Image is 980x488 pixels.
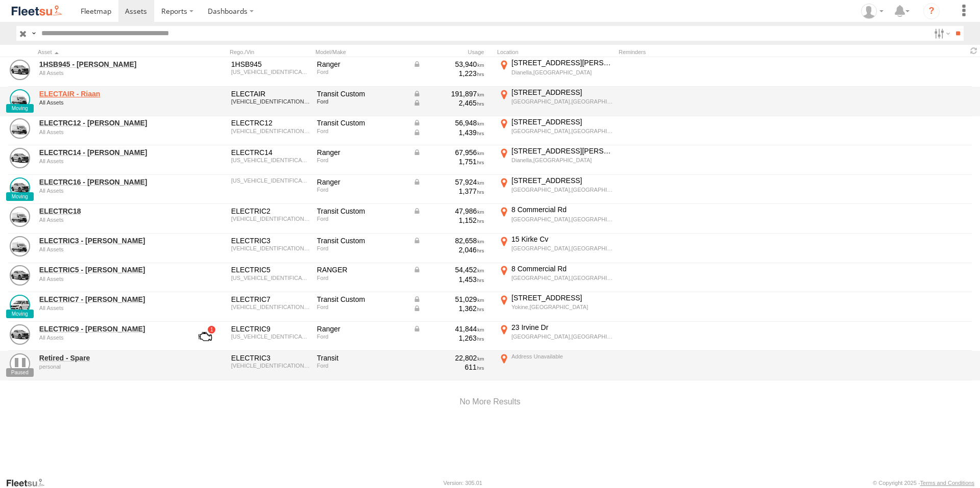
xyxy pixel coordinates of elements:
div: Click to Sort [38,48,181,56]
span: Refresh [968,46,980,56]
a: View Asset Details [10,118,30,139]
i: ? [923,3,940,19]
div: Data from Vehicle CANbus [413,128,484,137]
a: View Asset Details [10,177,30,198]
div: Ranger [317,148,406,157]
div: MNAUMAF50HW805362 [231,69,310,75]
div: Data from Vehicle CANbus [413,98,484,108]
div: 22,802 [413,353,484,363]
a: ELECTRIC9 - [PERSON_NAME] [39,324,179,333]
div: MNAUMAF50FW475764 [231,333,310,340]
div: Transit [317,353,406,363]
div: [GEOGRAPHIC_DATA],[GEOGRAPHIC_DATA] [511,127,613,135]
div: MNAUMAF50FW514751 [231,275,310,281]
div: ELECTRIC5 [231,265,310,274]
div: [STREET_ADDRESS] [511,88,613,97]
div: Dianella,[GEOGRAPHIC_DATA] [511,157,613,164]
div: Ford [317,128,406,134]
div: Data from Vehicle CANbus [413,324,484,333]
div: Ford [317,187,406,193]
div: Data from Vehicle CANbus [413,295,484,304]
div: Ford [317,245,406,251]
div: Ranger [317,177,406,187]
div: Version: 305.01 [444,480,482,486]
div: Wayne Betts [857,4,887,19]
a: ELECTRC16 - [PERSON_NAME] [39,177,179,187]
div: 1,152 [413,216,484,225]
div: Data from Vehicle CANbus [413,89,484,98]
div: undefined [39,158,179,164]
div: MNACMEF70PW281940 [231,177,310,184]
div: Transit Custom [317,118,406,127]
div: Ford [317,275,406,281]
a: Terms and Conditions [920,480,974,486]
div: Transit Custom [317,207,406,216]
div: Data from Vehicle CANbus [413,236,484,245]
div: Data from Vehicle CANbus [413,60,484,69]
div: WF0YXXTTGYNJ17812 [231,98,310,105]
div: Transit Custom [317,89,406,98]
div: ELECTRIC7 [231,295,310,304]
div: undefined [39,276,179,282]
div: WF0YXXTTGYLS21315 [231,363,310,369]
label: Click to View Current Location [497,323,615,350]
a: ELECTAIR - Riaan [39,89,179,98]
img: fleetsu-logo-horizontal.svg [10,4,63,18]
div: RANGER [317,265,406,274]
a: View Asset Details [10,265,30,286]
div: Data from Vehicle CANbus [413,304,484,313]
a: ELECTRC14 - [PERSON_NAME] [39,148,179,157]
div: ELECTRIC3 [231,236,310,245]
div: ELECTRIC3 [231,353,310,363]
div: Data from Vehicle CANbus [413,177,484,187]
div: Data from Vehicle CANbus [413,148,484,157]
a: View Asset Details [10,207,30,227]
div: Data from Vehicle CANbus [413,265,484,274]
div: ELECTRC14 [231,148,310,157]
div: [STREET_ADDRESS] [511,117,613,126]
label: Click to View Current Location [497,205,615,233]
div: 1,223 [413,69,484,78]
div: undefined [39,129,179,135]
div: Location [497,48,615,56]
label: Click to View Current Location [497,293,615,321]
div: 1,751 [413,157,484,166]
div: ELECTRIC9 [231,324,310,333]
div: Rego./Vin [230,48,311,56]
div: 2,046 [413,245,484,254]
div: Transit Custom [317,295,406,304]
div: ELECTRC12 [231,118,310,127]
div: [STREET_ADDRESS][PERSON_NAME] [511,146,613,156]
div: Ford [317,98,406,105]
a: View Asset Details [10,89,30,110]
label: Click to View Current Location [497,352,615,379]
label: Click to View Current Location [497,235,615,262]
a: View Asset Details [10,60,30,80]
div: Dianella,[GEOGRAPHIC_DATA] [511,69,613,76]
label: Click to View Current Location [497,146,615,174]
div: WF0YXXTTGYKU87957 [231,304,310,310]
div: WF0YXXTTGYMJ86128 [231,216,310,222]
div: Ford [317,216,406,222]
div: Ranger [317,324,406,333]
div: undefined [39,246,179,252]
a: ELECTRC18 [39,207,179,216]
div: Ranger [317,60,406,69]
div: [GEOGRAPHIC_DATA],[GEOGRAPHIC_DATA] [511,333,613,340]
a: View Asset Details [10,295,30,315]
div: undefined [39,364,179,370]
a: Visit our Website [6,478,53,488]
div: [STREET_ADDRESS][PERSON_NAME] [511,58,613,67]
div: ELECTAIR [231,89,310,98]
div: Reminders [619,48,782,56]
div: 8 Commercial Rd [511,205,613,214]
a: ELECTRIC3 - [PERSON_NAME] [39,236,179,245]
label: Click to View Current Location [497,88,615,115]
div: Ford [317,333,406,340]
a: View Asset Details [10,353,30,374]
div: [STREET_ADDRESS] [511,176,613,185]
div: MNAUMAF80GW574265 [231,157,310,163]
div: [STREET_ADDRESS] [511,293,613,302]
label: Click to View Current Location [497,58,615,86]
a: ELECTRC12 - [PERSON_NAME] [39,118,179,127]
